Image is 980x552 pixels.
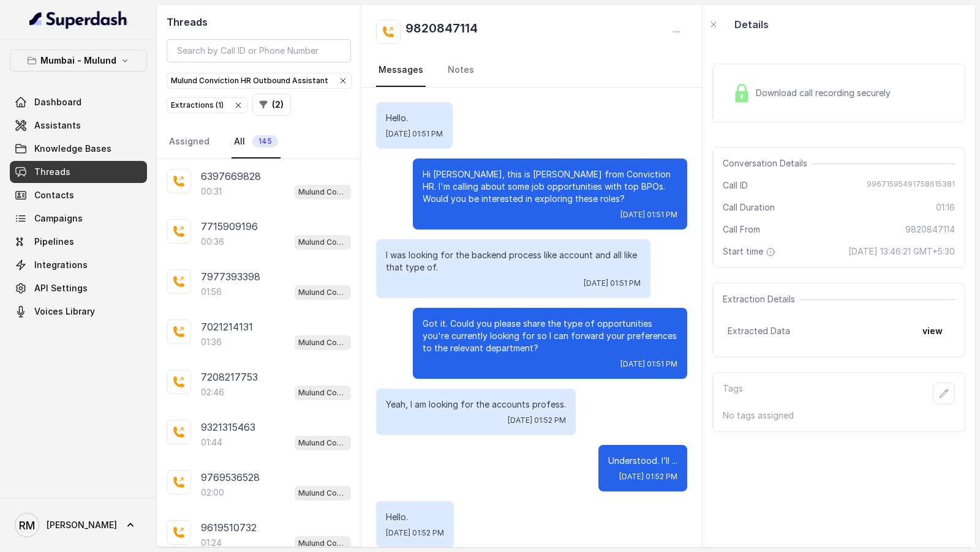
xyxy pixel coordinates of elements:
a: Assigned [167,125,212,159]
span: Call ID [723,179,748,192]
span: Conversation Details [723,157,812,170]
span: Download call recording securely [756,87,895,99]
a: Threads [10,161,147,183]
p: 00:36 [201,236,224,248]
span: Call Duration [723,201,775,214]
p: Mulund Conviction HR Outbound Assistant [298,236,347,248]
img: Lock Icon [733,84,751,102]
p: Hello. [386,112,443,124]
a: Notes [445,54,477,87]
span: 145 [252,135,278,147]
button: (2) [252,94,291,116]
p: Mulund Conviction HR Outbound Assistant [298,487,347,499]
span: [DATE] 01:51 PM [620,359,677,369]
button: Extractions (1) [167,97,247,113]
nav: Tabs [167,125,351,159]
p: 7208217753 [201,370,258,384]
p: Details [734,17,769,32]
span: [DATE] 01:52 PM [386,528,444,538]
p: Got it. Could you please share the type of opportunities you're currently looking for so I can fo... [423,318,677,354]
p: Yeah, I am looking for the accounts profess. [386,398,566,411]
p: Mulund Conviction HR Outbound Assistant [298,537,347,550]
span: [DATE] 01:52 PM [619,472,677,482]
p: 9769536528 [201,470,260,485]
span: [DATE] 13:46:21 GMT+5:30 [848,245,955,258]
a: Knowledge Bases [10,138,147,160]
span: Extracted Data [728,325,790,337]
a: Dashboard [10,91,147,113]
a: Messages [376,54,426,87]
h2: 9820847114 [405,20,478,44]
p: 9619510732 [201,520,257,535]
button: view [915,320,950,342]
a: Voices Library [10,300,147,323]
span: [DATE] 01:51 PM [584,278,641,288]
p: Hello. [386,511,444,523]
p: 01:44 [201,436,222,449]
p: 6397669828 [201,169,261,184]
p: 7715909196 [201,219,258,234]
p: 9321315463 [201,420,255,435]
button: Mulund Conviction HR Outbound Assistant [167,73,352,89]
p: 01:24 [201,537,222,549]
p: 01:56 [201,286,222,298]
a: API Settings [10,277,147,299]
span: [DATE] 01:51 PM [620,210,677,220]
p: Mulund Conviction HR Outbound Assistant [298,286,347,299]
h2: Threads [167,15,351,29]
img: light.svg [29,10,128,29]
p: Mumbai - Mulund [40,53,116,68]
a: Pipelines [10,231,147,253]
p: Mulund Conviction HR Outbound Assistant [298,437,347,449]
a: Assistants [10,114,147,136]
p: Mulund Conviction HR Outbound Assistant [298,387,347,399]
span: 9820847114 [905,223,955,236]
span: [DATE] 01:52 PM [508,416,566,425]
button: Mumbai - Mulund [10,50,147,72]
a: Campaigns [10,207,147,229]
p: Tags [723,382,743,405]
a: Integrations [10,254,147,276]
p: Mulund Conviction HR Outbound Assistant [298,337,347,349]
p: 00:31 [201,185,222,198]
nav: Tabs [376,54,687,87]
p: No tags assigned [723,409,955,422]
span: 01:16 [936,201,955,214]
p: Mulund Conviction HR Outbound Assistant [298,186,347,198]
p: 02:46 [201,386,224,398]
span: [DATE] 01:51 PM [386,129,443,139]
p: Hi [PERSON_NAME], this is [PERSON_NAME] from Conviction HR. I'm calling about some job opportunit... [423,168,677,205]
p: I was looking for the backend process like account and all like that type of. [386,249,641,274]
p: 7021214131 [201,319,253,334]
span: 99671595491758615381 [867,179,955,192]
span: Call From [723,223,760,236]
p: 01:36 [201,336,222,348]
p: Understood. I’ll ... [608,455,677,467]
span: Start time [723,245,778,258]
p: 02:00 [201,487,224,499]
span: Extraction Details [723,293,800,305]
input: Search by Call ID or Phone Number [167,39,351,62]
a: All145 [232,125,281,159]
a: Contacts [10,184,147,206]
p: 7977393398 [201,269,260,284]
a: [PERSON_NAME] [10,508,147,542]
